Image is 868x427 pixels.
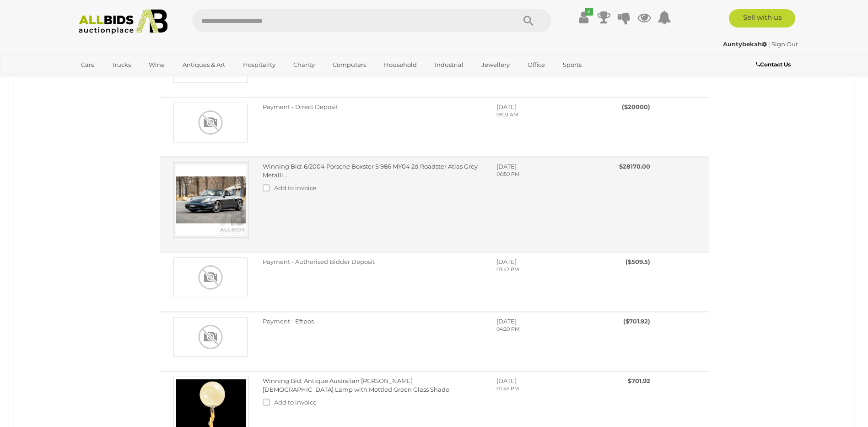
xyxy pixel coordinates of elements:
[173,162,249,238] img: Winning Bid: 6/2004 Porsche Boxster S 986 MY04 2d Roadster Atlas Grey Metalli...
[274,184,317,192] span: Add to invoice
[729,9,795,27] a: Sell with us
[723,40,768,48] a: Auntybekah
[771,40,798,48] a: Sign Out
[143,57,171,72] a: Wine
[496,266,583,274] p: 03:42 PM
[496,103,517,110] span: [DATE]
[75,72,152,88] a: [GEOGRAPHIC_DATA]
[327,57,372,72] a: Computers
[496,258,517,265] span: [DATE]
[557,57,588,72] a: Sports
[75,57,100,72] a: Cars
[173,317,248,357] img: Payment - Eftpos
[756,60,793,70] a: Contact Us
[263,258,375,265] span: Payment - Authorised Bidder Deposit
[274,399,317,406] span: Add to invoice
[263,103,338,110] span: Payment - Direct Deposit
[237,57,281,72] a: Hospitality
[177,57,231,72] a: Antiques & Art
[768,40,770,48] span: |
[263,318,314,325] span: Payment - Eftpos
[723,40,767,48] strong: Auntybekah
[263,377,449,393] a: Winning Bid: Antique Australian [PERSON_NAME] [DEMOGRAPHIC_DATA] Lamp with Mottled Green Glass Shade
[429,57,469,72] a: Industrial
[522,57,551,72] a: Office
[496,326,583,333] p: 04:20 PM
[628,377,650,384] span: $701.92
[496,163,517,170] span: [DATE]
[506,9,551,32] button: Search
[585,8,593,16] i: ✔
[496,171,583,178] p: 06:50 PM
[623,318,650,325] span: ($701.92)
[619,163,650,170] span: $28170.00
[263,163,478,179] a: Winning Bid: 6/2004 Porsche Boxster S 986 MY04 2d Roadster Atlas Grey Metalli...
[622,103,650,110] span: ($20000)
[173,103,248,142] img: Payment - Direct Deposit
[74,9,173,34] img: Allbids.com.au
[577,9,591,26] a: ✔
[173,257,248,297] img: Payment - Authorised Bidder Deposit
[496,318,517,325] span: [DATE]
[287,57,321,72] a: Charity
[378,57,423,72] a: Household
[496,385,583,393] p: 07:45 PM
[475,57,516,72] a: Jewellery
[496,377,517,384] span: [DATE]
[106,57,137,72] a: Trucks
[756,61,791,68] b: Contact Us
[625,258,650,265] span: ($509.5)
[496,111,583,119] p: 09:31 AM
